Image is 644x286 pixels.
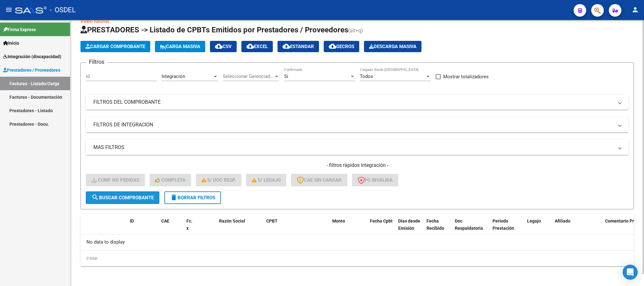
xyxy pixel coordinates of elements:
mat-icon: menu [5,6,13,14]
span: Mostrar totalizadores [443,73,489,80]
span: Firma Express [3,26,36,33]
span: Legajo [527,218,541,223]
span: - OSDEL [50,3,76,17]
mat-icon: cloud_download [283,42,290,50]
span: Si [284,74,288,79]
button: Cargar Comprobante [80,41,150,52]
datatable-header-cell: CPBT [264,214,330,242]
datatable-header-cell: Monto [330,214,367,242]
span: Días desde Emisión [398,218,420,231]
button: Completa [150,174,191,186]
button: Estandar [278,41,319,52]
datatable-header-cell: Días desde Emisión [396,214,424,242]
a: Video tutorial [80,19,109,24]
span: Carga Masiva [160,44,200,49]
div: Open Intercom Messenger [623,265,638,280]
datatable-header-cell: Afiliado [552,214,603,242]
span: Buscar Comprobante [91,195,154,201]
mat-expansion-panel-header: FILTROS DE INTEGRACION [86,117,629,132]
h3: Filtros [86,58,107,66]
mat-icon: delete [170,194,178,201]
span: S/ legajo [252,177,281,183]
button: Borrar Filtros [164,191,221,204]
span: (alt+q) [348,28,363,34]
datatable-header-cell: Fecha Recibido [424,214,452,242]
button: S/ Doc Resp. [196,174,242,186]
button: S/ legajo [246,174,286,186]
span: ID [130,218,134,223]
mat-panel-title: MAS FILTROS [93,144,614,151]
span: Cargar Comprobante [85,44,145,49]
button: CAE SIN CARGAR [291,174,347,186]
span: Inicio [3,40,19,47]
span: Completa [155,177,185,183]
span: Borrar Filtros [170,195,215,201]
span: Seleccionar Gerenciador [223,74,274,79]
span: Afiliado [555,218,570,223]
span: Período Prestación [493,218,514,231]
span: Monto [332,218,345,223]
span: Estandar [283,44,314,49]
datatable-header-cell: CAE [159,214,184,242]
span: Integración [162,74,185,79]
div: No data to display [80,234,634,250]
span: CAE [161,218,169,223]
app-download-masive: Descarga masiva de comprobantes (adjuntos) [364,41,421,52]
span: S/ Doc Resp. [201,177,236,183]
div: 0 total [80,250,634,266]
button: EXCEL [241,41,273,52]
span: Fc. x [186,218,192,231]
button: CSV [210,41,237,52]
h4: - filtros rápidos Integración - [86,162,629,169]
button: Buscar Comprobante [86,191,159,204]
button: Descarga Masiva [364,41,421,52]
datatable-header-cell: Legajo [525,214,543,242]
datatable-header-cell: Período Prestación [490,214,525,242]
span: CPBT [266,218,278,223]
mat-icon: search [91,194,99,201]
span: Conf. no pedidas [91,177,139,183]
datatable-header-cell: Fecha Cpbt [367,214,396,242]
span: Prestadores / Proveedores [3,67,60,74]
span: Integración (discapacidad) [3,53,61,60]
span: FC Inválida [358,177,393,183]
span: Doc Respaldatoria [455,218,483,231]
datatable-header-cell: Doc Respaldatoria [452,214,490,242]
button: Gecros [324,41,359,52]
datatable-header-cell: ID [127,214,159,242]
mat-icon: cloud_download [329,42,336,50]
mat-expansion-panel-header: FILTROS DEL COMPROBANTE [86,95,629,110]
span: Gecros [329,44,354,49]
span: CAE SIN CARGAR [297,177,342,183]
span: CSV [215,44,232,49]
mat-panel-title: FILTROS DE INTEGRACION [93,121,614,128]
datatable-header-cell: Fc. x [184,214,196,242]
span: Fecha Recibido [427,218,444,231]
mat-icon: cloud_download [215,42,223,50]
datatable-header-cell: Razón Social [217,214,264,242]
button: Carga Masiva [155,41,205,52]
mat-expansion-panel-header: MAS FILTROS [86,140,629,155]
span: Fecha Cpbt [370,218,393,223]
span: Razón Social [219,218,245,223]
span: Todos [360,74,373,79]
mat-panel-title: FILTROS DEL COMPROBANTE [93,99,614,106]
span: Descarga Masiva [369,44,416,49]
button: Conf. no pedidas [86,174,145,186]
span: PRESTADORES -> Listado de CPBTs Emitidos por Prestadores / Proveedores [80,25,348,34]
mat-icon: person [631,6,639,14]
span: EXCEL [246,44,268,49]
button: FC Inválida [352,174,398,186]
mat-icon: cloud_download [246,42,254,50]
